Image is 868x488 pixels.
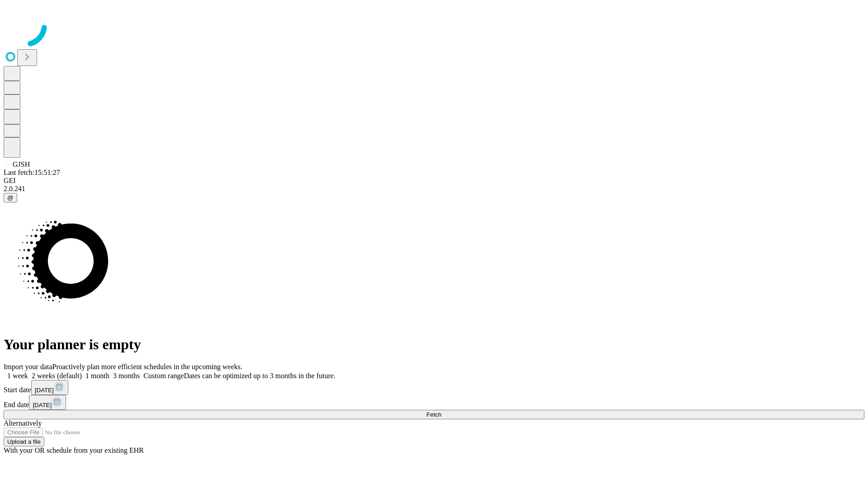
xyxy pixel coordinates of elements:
[13,160,30,168] span: GJSH
[4,395,864,410] div: End date
[31,380,68,395] button: [DATE]
[4,177,864,185] div: GEI
[426,411,441,418] span: Fetch
[4,419,42,427] span: Alternatively
[85,372,109,380] span: 1 month
[29,395,66,410] button: [DATE]
[4,446,144,454] span: With your OR schedule from your existing EHR
[35,387,54,394] span: [DATE]
[143,372,184,380] span: Custom range
[4,410,864,419] button: Fetch
[4,185,864,193] div: 2.0.241
[52,363,242,371] span: Proactively plan more efficient schedules in the upcoming weeks.
[184,372,335,380] span: Dates can be optimized up to 3 months in the future.
[7,194,14,201] span: @
[4,363,52,371] span: Import your data
[4,437,44,446] button: Upload a file
[113,372,140,380] span: 3 months
[33,402,52,408] span: [DATE]
[32,372,82,380] span: 2 weeks (default)
[4,336,864,353] h1: Your planner is empty
[7,372,28,380] span: 1 week
[4,193,17,202] button: @
[4,380,864,395] div: Start date
[4,169,60,176] span: Last fetch: 15:51:27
